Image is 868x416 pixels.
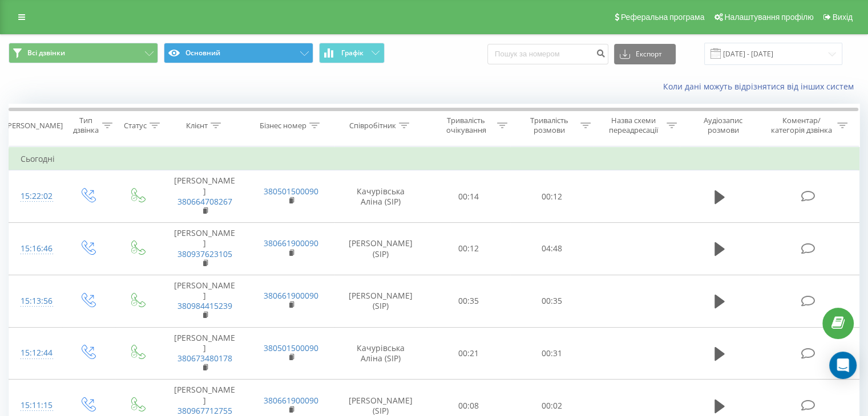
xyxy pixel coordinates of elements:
a: 380661900090 [264,238,318,248]
button: Графік [319,43,385,63]
div: Статус [124,121,147,130]
div: Клієнт [186,121,208,130]
td: Качурівська Аліна (SIP) [334,170,427,223]
button: Експорт [614,44,676,64]
td: [PERSON_NAME] [162,170,248,223]
span: Графік [341,49,364,57]
div: 15:22:02 [21,185,51,207]
div: Тривалість очікування [438,116,495,135]
td: [PERSON_NAME] (SIP) [334,275,427,327]
button: Основний [164,43,313,63]
td: 00:14 [427,170,510,223]
td: Сьогодні [9,148,859,170]
td: [PERSON_NAME] [162,327,248,380]
td: 00:21 [427,327,510,380]
td: Качурівська Аліна (SIP) [334,327,427,380]
td: 00:12 [427,223,510,275]
a: 380937623105 [177,248,232,259]
div: [PERSON_NAME] [5,121,63,130]
div: Тип дзвінка [72,116,99,135]
td: 04:48 [510,223,593,275]
div: Співробітник [349,121,396,130]
td: [PERSON_NAME] (SIP) [334,223,427,275]
a: 380661900090 [264,290,318,301]
td: 00:31 [510,327,593,380]
a: 380501500090 [264,342,318,353]
div: Назва схеми переадресації [604,116,664,135]
td: 00:35 [427,275,510,327]
div: Тривалість розмови [520,116,578,135]
div: Бізнес номер [260,121,306,130]
td: [PERSON_NAME] [162,275,248,327]
span: Налаштування профілю [724,13,813,22]
div: Open Intercom Messenger [829,352,857,379]
a: Коли дані можуть відрізнятися вiд інших систем [663,81,859,92]
div: Аудіозапис розмови [690,116,757,135]
input: Пошук за номером [487,44,608,64]
button: Всі дзвінки [9,43,158,63]
span: Реферальна програма [621,13,705,22]
span: Вихід [833,13,853,22]
a: 380984415239 [177,300,232,311]
a: 380673480178 [177,353,232,364]
td: 00:12 [510,170,593,223]
a: 380967712755 [177,405,232,416]
div: Коментар/категорія дзвінка [768,116,834,135]
a: 380664708267 [177,196,232,207]
div: 15:12:44 [21,342,51,364]
div: 15:13:56 [21,290,51,312]
td: 00:35 [510,275,593,327]
td: [PERSON_NAME] [162,223,248,275]
span: Всі дзвінки [27,48,65,58]
div: 15:16:46 [21,238,51,260]
a: 380501500090 [264,186,318,197]
a: 380661900090 [264,395,318,406]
